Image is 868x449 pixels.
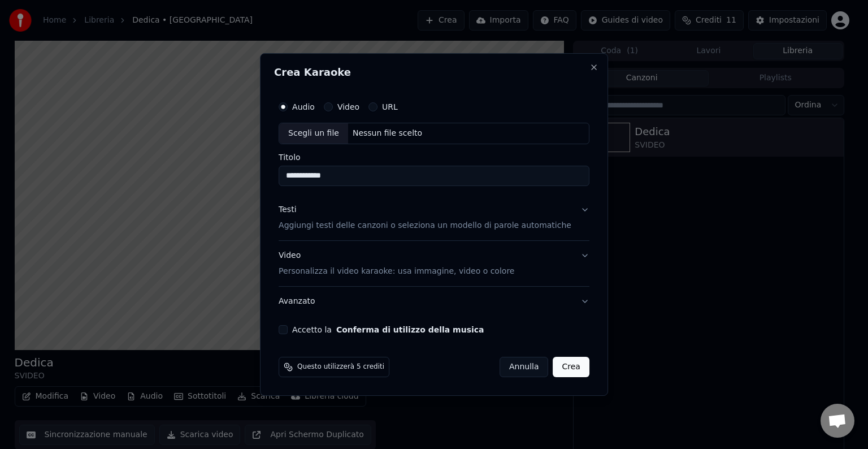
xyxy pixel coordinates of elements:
button: Accetto la [336,326,484,334]
span: Questo utilizzerà 5 crediti [297,362,384,372]
div: Scegli un file [279,123,348,144]
button: VideoPersonalizza il video karaoke: usa immagine, video o colore [279,241,589,286]
label: Titolo [279,153,589,161]
h2: Crea Karaoke [274,67,594,77]
button: TestiAggiungi testi delle canzoni o seleziona un modello di parole automatiche [279,195,589,240]
button: Annulla [500,357,549,377]
p: Aggiungi testi delle canzoni o seleziona un modello di parole automatiche [279,220,571,231]
button: Avanzato [279,287,589,316]
div: Testi [279,204,296,215]
p: Personalizza il video karaoke: usa immagine, video o colore [279,266,514,277]
label: URL [382,103,398,111]
label: Accetto la [292,326,484,334]
button: Crea [553,357,589,377]
label: Video [337,103,359,111]
div: Nessun file scelto [348,128,427,139]
label: Audio [292,103,315,111]
div: Video [279,250,514,277]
